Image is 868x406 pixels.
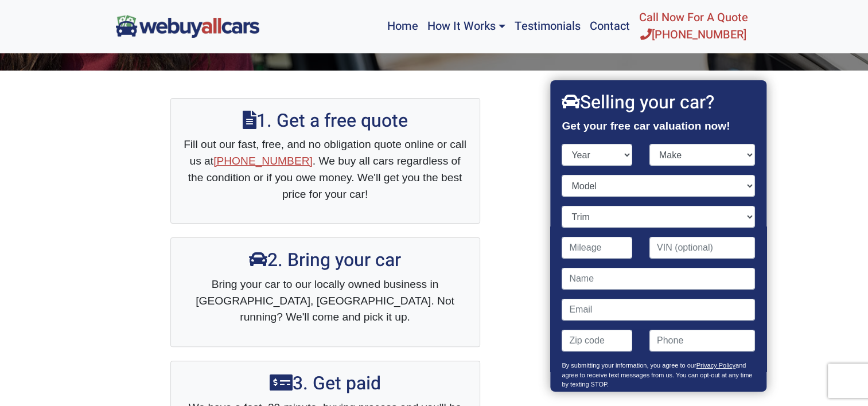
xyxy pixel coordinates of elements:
p: Fill out our fast, free, and no obligation quote online or call us at . We buy all cars regardles... [182,136,468,202]
p: Bring your car to our locally owned business in [GEOGRAPHIC_DATA], [GEOGRAPHIC_DATA]. Not running... [182,276,468,326]
h2: Selling your car? [562,92,755,114]
img: We Buy All Cars in NJ logo [116,15,259,37]
a: Contact [585,5,635,48]
h2: 1. Get a free quote [182,110,468,132]
input: Name [562,268,755,290]
input: VIN (optional) [649,237,755,259]
input: Email [562,299,755,321]
h2: 3. Get paid [182,373,468,395]
a: How It Works [422,5,509,48]
a: Testimonials [510,5,585,48]
input: Phone [649,330,755,352]
a: Privacy Policy [696,362,735,369]
strong: Get your free car valuation now! [562,120,730,132]
a: Home [383,5,422,48]
input: Mileage [562,237,633,259]
a: Call Now For A Quote[PHONE_NUMBER] [635,5,753,48]
p: By submitting your information, you agree to our and agree to receive text messages from us. You ... [562,361,755,395]
a: [PHONE_NUMBER] [213,155,313,167]
h2: 2. Bring your car [182,249,468,271]
input: Zip code [562,330,633,352]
